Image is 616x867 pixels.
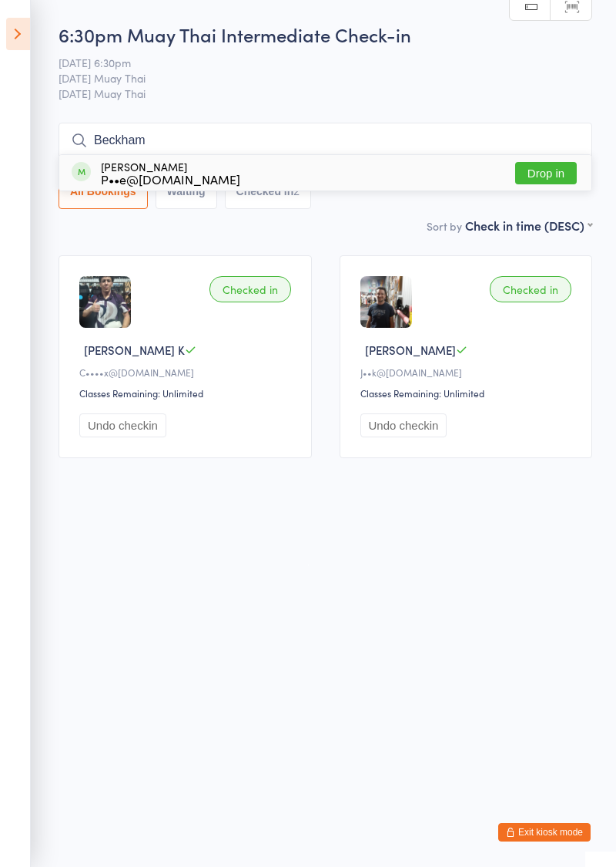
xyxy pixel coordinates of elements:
[360,366,577,379] div: J••k@[DOMAIN_NAME]
[293,185,300,197] div: 2
[360,413,447,437] button: Undo checkin
[209,276,291,302] div: Checked in
[156,174,217,209] button: Waiting
[84,342,185,358] span: [PERSON_NAME] K
[498,823,591,842] button: Exit kiosk mode
[101,173,240,185] div: P••e@[DOMAIN_NAME]
[79,386,296,400] div: Classes Remaining: Unlimited
[79,276,131,328] img: image1757320981.png
[59,22,592,47] h2: 6:30pm Muay Thai Intermediate Check-in
[79,366,296,379] div: C••••x@[DOMAIN_NAME]
[59,174,148,209] button: All Bookings
[427,218,462,234] label: Sort by
[59,70,568,86] span: [DATE] Muay Thai
[465,217,592,234] div: Check in time (DESC)
[360,386,577,400] div: Classes Remaining: Unlimited
[59,55,568,70] span: [DATE] 6:30pm
[490,276,571,302] div: Checked in
[59,123,592,158] input: Search
[101,160,240,185] div: [PERSON_NAME]
[515,162,577,184] button: Drop in
[59,86,592,101] span: [DATE] Muay Thai
[225,174,312,209] button: Checked in2
[360,276,412,328] img: image1756196554.png
[365,342,456,358] span: [PERSON_NAME]
[79,413,166,437] button: Undo checkin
